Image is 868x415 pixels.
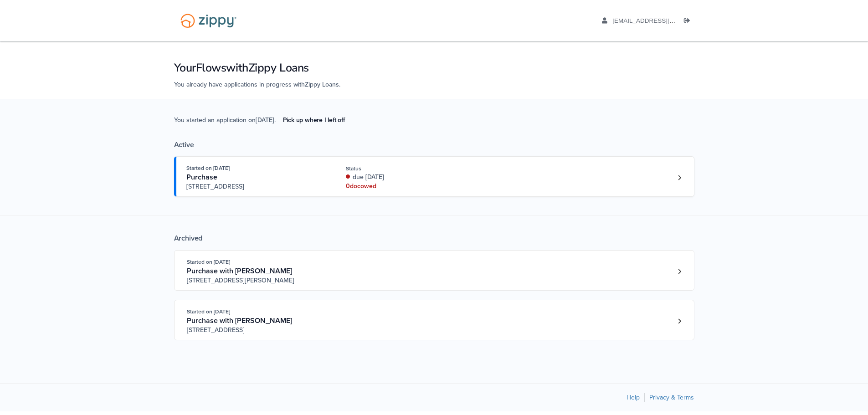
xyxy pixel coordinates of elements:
a: Loan number 4238297 [673,265,687,278]
div: Status [346,164,467,173]
span: You started an application on [DATE] . [174,115,352,140]
div: due [DATE] [346,173,467,182]
span: sphawes1@gmail.com [612,17,717,24]
div: Archived [174,234,694,243]
span: Started on [DATE] [186,165,230,171]
a: Open loan 4100895 [174,300,694,340]
h1: Your Flows with Zippy Loans [174,60,694,76]
a: Privacy & Terms [649,394,694,401]
a: Loan number 4256548 [673,171,687,184]
span: Purchase [186,173,217,182]
span: Purchase with [PERSON_NAME] [187,316,292,325]
span: Started on [DATE] [187,259,230,265]
div: 0 doc owed [346,182,467,191]
a: Open loan 4238297 [174,250,694,291]
a: edit profile [602,17,717,26]
a: Loan number 4100895 [673,314,687,328]
span: [STREET_ADDRESS][PERSON_NAME] [187,276,326,285]
a: Pick up where I left off [276,113,352,128]
span: Started on [DATE] [187,308,230,315]
a: Log out [684,17,694,26]
span: [STREET_ADDRESS] [186,182,325,191]
div: Active [174,140,694,149]
a: Help [627,394,640,401]
a: Open loan 4256548 [174,156,694,197]
img: Logo [175,9,242,32]
span: [STREET_ADDRESS] [187,326,326,335]
span: Purchase with [PERSON_NAME] [187,266,292,276]
span: You already have applications in progress with Zippy Loans . [174,81,340,88]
